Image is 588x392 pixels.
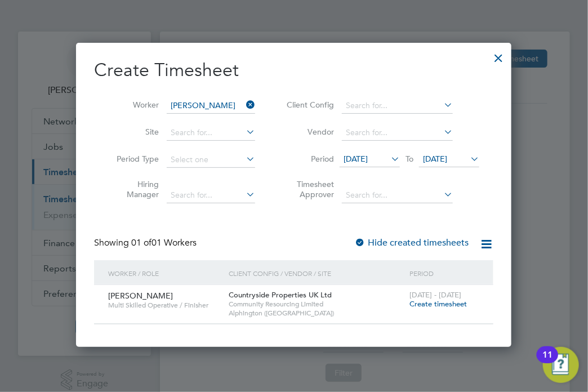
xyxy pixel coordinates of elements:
span: 01 Workers [131,237,197,248]
input: Search for... [167,125,255,141]
label: Hiring Manager [108,179,159,199]
div: Showing [94,237,199,249]
label: Period [283,154,334,164]
input: Search for... [167,188,255,203]
span: Countryside Properties UK Ltd [229,290,332,300]
span: Multi Skilled Operative / Finisher [108,301,220,310]
span: To [402,152,417,166]
label: Site [108,127,159,137]
span: [PERSON_NAME] [108,291,173,301]
span: Create timesheet [409,299,467,309]
input: Search for... [342,125,453,141]
input: Select one [167,152,255,168]
input: Search for... [342,98,453,114]
label: Hide created timesheets [354,237,469,248]
span: Community Resourcing Limited [229,300,404,309]
label: Worker [108,100,159,110]
div: Worker / Role [105,260,226,286]
button: Open Resource Center, 11 new notifications [543,347,579,383]
div: 11 [542,355,553,369]
input: Search for... [167,98,255,114]
span: [DATE] [344,154,368,164]
span: [DATE] - [DATE] [409,290,461,300]
span: 01 of [131,237,152,248]
label: Timesheet Approver [283,179,334,199]
label: Period Type [108,154,159,164]
div: Client Config / Vendor / Site [226,260,407,286]
span: Alphington ([GEOGRAPHIC_DATA]) [229,309,404,318]
input: Search for... [342,188,453,203]
span: [DATE] [423,154,447,164]
h2: Create Timesheet [94,59,493,82]
label: Client Config [283,100,334,110]
label: Vendor [283,127,334,137]
div: Period [407,260,482,286]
